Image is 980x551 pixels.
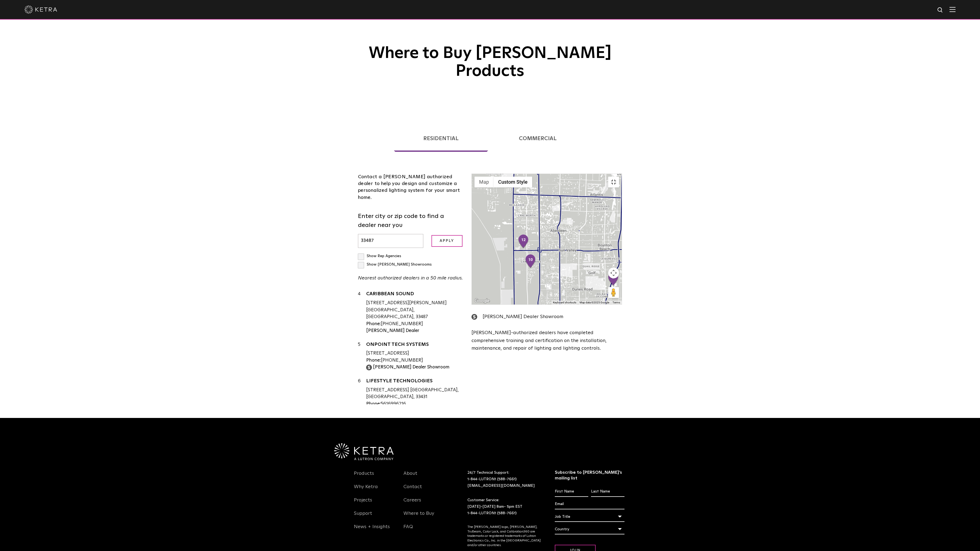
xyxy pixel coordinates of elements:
div: 6 [358,378,366,414]
input: Last Name [591,487,624,497]
button: Custom Style [494,177,532,187]
label: Show Rep Agencies [358,254,401,258]
strong: Phone: [366,358,381,363]
div: 5 [358,341,366,371]
label: Show [PERSON_NAME] Showrooms [358,263,432,266]
a: About [403,470,417,483]
p: 24/7 Technical Support: [467,470,541,489]
strong: [PERSON_NAME] Dealer Showroom [373,365,449,370]
div: 7 [608,272,619,287]
div: [PERSON_NAME] Dealer Showroom [471,313,622,321]
a: LIFESTYLE TECHNOLOGIES [366,378,463,385]
div: 4 [358,291,366,334]
img: showroom_icon.png [471,314,477,320]
label: Enter city or zip code to find a dealer near you [358,212,463,230]
button: Keyboard shortcuts [553,301,576,304]
a: [EMAIL_ADDRESS][DOMAIN_NAME] [467,484,535,488]
a: Terms (opens in new tab) [612,301,620,304]
a: Why Ketra [354,484,378,496]
p: Customer Service: [DATE]-[DATE] 8am- 5pm EST [467,497,541,516]
a: Open this area in Google Maps (opens a new window) [473,297,491,304]
p: [PERSON_NAME]-authorized dealers have completed comprehensive training and certification on the i... [471,329,622,352]
div: Job Title [555,512,625,522]
span: Map data ©2025 Google [580,301,609,304]
img: Ketra-aLutronCo_White_RGB [334,443,394,460]
div: Contact a [PERSON_NAME] authorized dealer to help you design and customize a personalized lightin... [358,174,463,201]
a: Commercial [489,125,586,152]
button: Toggle fullscreen view [608,177,619,187]
a: Where to Buy [403,510,434,523]
img: Google [473,297,491,304]
input: First Name [555,487,588,497]
a: Products [354,470,374,483]
a: 1-844-LUTRON1 (588-7661) [467,477,517,481]
a: Projects [354,497,372,510]
input: Apply [431,235,463,247]
div: 10 [525,254,536,269]
input: Email [555,499,625,509]
div: Navigation Menu [354,470,395,536]
a: Careers [403,497,421,510]
img: ketra-logo-2019-white [24,5,57,14]
button: Map camera controls [608,267,619,278]
strong: Phone: [366,322,381,326]
p: The [PERSON_NAME] logo, [PERSON_NAME], TruBeam, Color Lock, and Calibration360 are trademarks or ... [467,525,541,548]
div: 12 [518,234,529,249]
div: [PHONE_NUMBER] [366,357,463,364]
input: Enter city or zip code [358,234,423,248]
button: Show street map [474,177,494,187]
div: 5616996216 [366,401,463,408]
img: showroom_icon.png [366,365,372,370]
div: Navigation Menu [403,470,445,536]
a: Contact [403,484,422,496]
div: [STREET_ADDRESS][PERSON_NAME] [GEOGRAPHIC_DATA], [GEOGRAPHIC_DATA], 33487 [366,300,463,321]
div: Country [555,524,625,534]
a: CARIBBEAN SOUND [366,291,463,298]
a: Support [354,510,372,523]
button: Drag Pegman onto the map to open Street View [608,287,619,298]
div: [PHONE_NUMBER] [366,321,463,328]
strong: Phone: [366,402,381,406]
p: Nearest authorized dealers in a 50 mile radius. [358,274,463,282]
h1: Where to Buy [PERSON_NAME] Products [354,3,626,80]
img: Hamburger%20Nav.svg [950,7,955,12]
a: Residential [394,125,488,152]
a: ONPOINT TECH SYSTEMS [366,342,463,349]
div: [STREET_ADDRESS] [366,350,463,357]
strong: [PERSON_NAME] Dealer [366,328,419,333]
a: FAQ [403,524,413,536]
a: News + Insights [354,524,390,536]
div: [STREET_ADDRESS] [GEOGRAPHIC_DATA], [GEOGRAPHIC_DATA], 33431 [366,387,463,401]
a: 1-844-LUTRON1 (588-7661) [467,511,517,515]
img: search icon [937,7,944,14]
h3: Subscribe to [PERSON_NAME]’s mailing list [555,470,625,481]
